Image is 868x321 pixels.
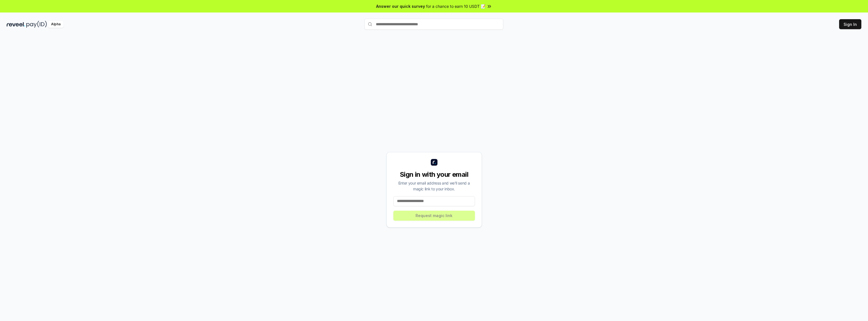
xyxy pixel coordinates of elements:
[48,21,64,28] div: Alpha
[7,21,25,28] img: reveel_dark
[376,3,425,9] span: Answer our quick survey
[393,170,475,179] div: Sign in with your email
[26,21,47,28] img: pay_id
[426,3,485,9] span: for a chance to earn 10 USDT 📝
[839,19,861,29] button: Sign In
[431,159,437,166] img: logo_small
[393,180,475,192] div: Enter your email address and we’ll send a magic link to your inbox.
